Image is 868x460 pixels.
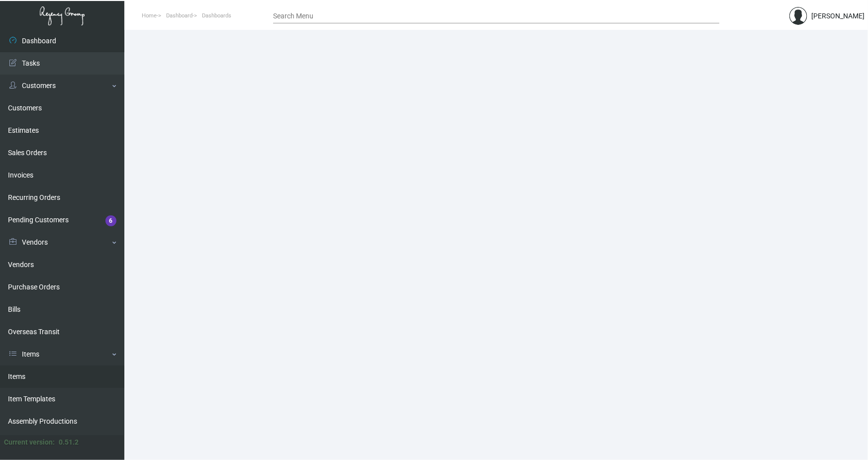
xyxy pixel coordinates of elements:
span: Dashboards [202,12,231,19]
img: admin@bootstrapmaster.com [789,7,807,25]
div: [PERSON_NAME] [811,11,865,21]
span: Home [142,12,157,19]
span: Dashboard [166,12,193,19]
div: Current version: [4,437,55,448]
div: 0.51.2 [59,437,79,448]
